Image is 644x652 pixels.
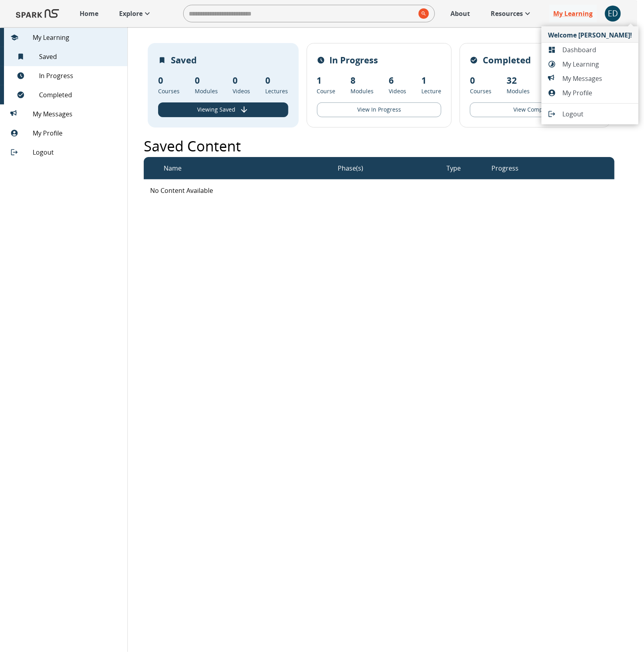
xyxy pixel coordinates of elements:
span: My Profile [562,88,632,98]
span: My Learning [562,59,632,69]
span: Logout [562,109,632,119]
span: My Messages [562,74,632,83]
span: Dashboard [562,45,632,55]
li: Welcome [PERSON_NAME]! [542,26,638,43]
